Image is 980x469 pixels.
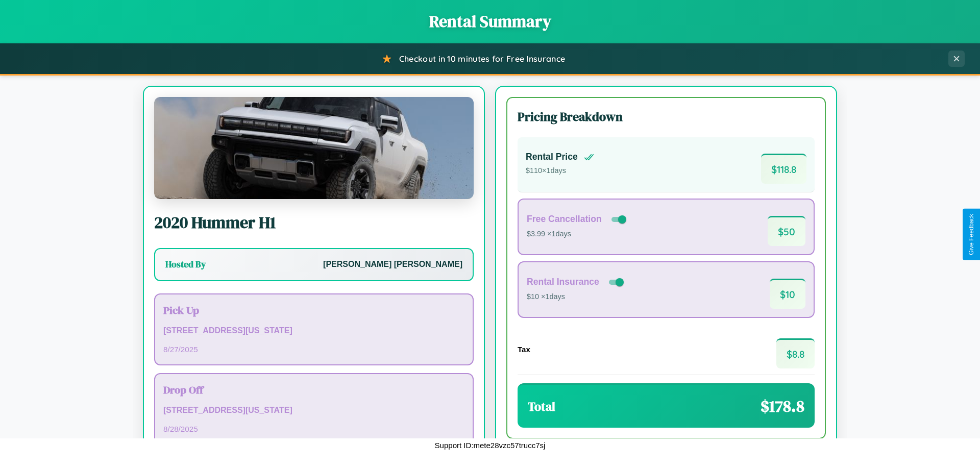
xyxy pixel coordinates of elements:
p: 8 / 28 / 2025 [163,422,464,436]
h4: Rental Insurance [527,277,599,287]
h4: Free Cancellation [527,214,602,225]
span: $ 178.8 [761,395,804,417]
p: 8 / 27 / 2025 [163,342,464,356]
h2: 2020 Hummer H1 [154,211,474,234]
p: [STREET_ADDRESS][US_STATE] [163,324,464,338]
p: [PERSON_NAME] [PERSON_NAME] [323,257,462,272]
div: Give Feedback [968,214,975,255]
span: $ 50 [768,216,805,246]
h3: Pick Up [163,303,464,317]
p: $3.99 × 1 days [527,228,628,241]
h3: Pricing Breakdown [518,108,815,125]
h1: Rental Summary [10,10,970,33]
h3: Hosted By [165,258,206,270]
p: $ 110 × 1 days [526,164,594,178]
img: Hummer H1 [154,97,474,199]
h4: Tax [518,345,530,354]
span: Checkout in 10 minutes for Free Insurance [399,54,565,64]
p: [STREET_ADDRESS][US_STATE] [163,403,464,418]
p: $10 × 1 days [527,290,626,304]
span: $ 118.8 [761,154,806,184]
p: Support ID: mete28vzc57trucc7sj [435,438,546,452]
h3: Drop Off [163,382,464,397]
span: $ 8.8 [776,338,815,368]
h4: Rental Price [526,152,578,162]
span: $ 10 [770,279,805,309]
h3: Total [528,398,555,415]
